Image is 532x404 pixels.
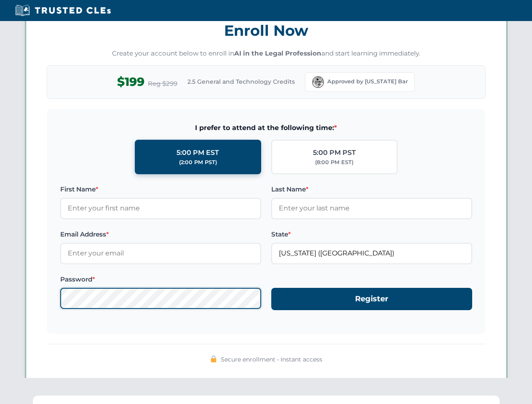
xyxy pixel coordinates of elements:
[60,198,261,219] input: Enter your first name
[148,79,177,89] span: Reg $299
[315,158,353,167] div: (8:00 PM EST)
[271,243,472,264] input: Florida (FL)
[234,49,321,57] strong: AI in the Legal Profession
[13,4,113,17] img: Trusted CLEs
[60,243,261,264] input: Enter your email
[210,356,217,362] img: 🔒
[271,198,472,219] input: Enter your last name
[60,229,261,239] label: Email Address
[327,77,408,86] span: Approved by [US_STATE] Bar
[179,158,217,167] div: (2:00 PM PST)
[47,49,486,58] p: Create your account below to enroll in and start learning immediately.
[271,288,472,310] button: Register
[60,274,261,284] label: Password
[60,184,261,194] label: First Name
[313,147,356,158] div: 5:00 PM PST
[271,184,472,194] label: Last Name
[47,17,486,44] h3: Enroll Now
[60,122,472,133] span: I prefer to attend at the following time:
[221,355,322,364] span: Secure enrollment • Instant access
[271,229,472,239] label: State
[117,72,144,91] span: $199
[312,76,324,88] img: Florida Bar
[176,147,219,158] div: 5:00 PM EST
[187,77,295,86] span: 2.5 General and Technology Credits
